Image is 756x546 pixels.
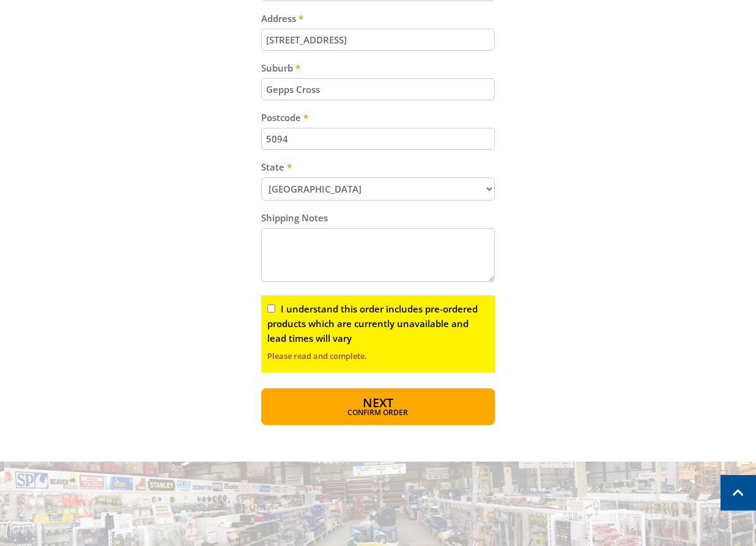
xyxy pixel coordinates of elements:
select: Please select your state. [261,177,495,201]
label: Shipping Notes [261,210,495,225]
input: Please enter your suburb. [261,78,495,100]
label: Address [261,11,495,26]
label: State [261,160,495,174]
span: Confirm order [287,409,469,416]
button: Next Confirm order [261,388,495,425]
label: I understand this order includes pre-ordered products which are currently unavailable and lead ti... [267,303,478,344]
input: Please enter your address. [261,29,495,51]
input: Please read and complete. [267,304,275,312]
label: Please read and complete. [267,349,489,363]
span: Next [363,394,393,411]
label: Suburb [261,61,495,75]
input: Please enter your postcode. [261,128,495,150]
label: Postcode [261,110,495,125]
